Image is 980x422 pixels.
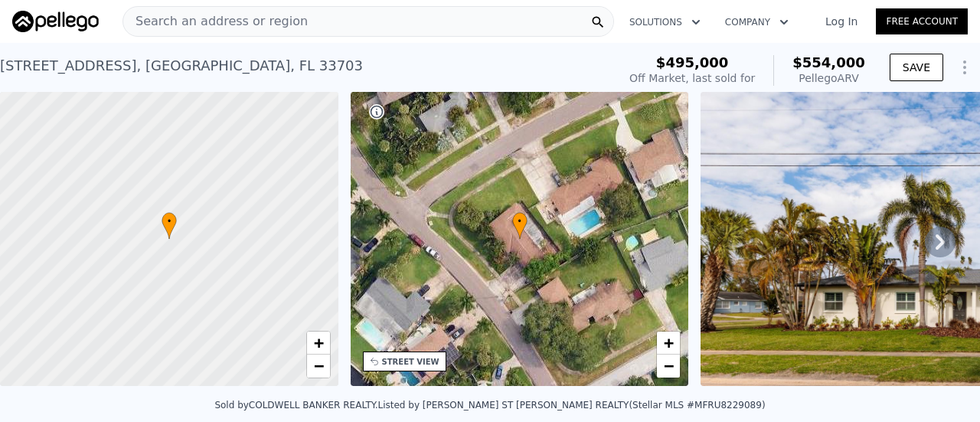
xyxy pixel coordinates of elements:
[313,356,323,375] span: −
[876,8,968,34] a: Free Account
[656,54,729,70] span: $495,000
[382,356,439,368] div: STREET VIEW
[890,54,943,81] button: SAVE
[313,333,323,352] span: +
[12,11,99,32] img: Pellego
[664,333,674,352] span: +
[657,332,680,355] a: Zoom in
[162,214,177,228] span: •
[307,355,330,378] a: Zoom out
[792,54,865,70] span: $554,000
[713,8,801,36] button: Company
[657,355,680,378] a: Zoom out
[214,400,377,411] div: Sold by COLDWELL BANKER REALTY .
[512,214,528,228] span: •
[617,8,713,36] button: Solutions
[307,332,330,355] a: Zoom in
[162,212,177,239] div: •
[807,14,876,29] a: Log In
[792,70,865,86] div: Pellego ARV
[512,212,528,239] div: •
[664,356,674,375] span: −
[629,70,755,86] div: Off Market, last sold for
[949,52,980,83] button: Show Options
[123,12,308,31] span: Search an address or region
[377,400,765,411] div: Listed by [PERSON_NAME] ST [PERSON_NAME] REALTY (Stellar MLS #MFRU8229089)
